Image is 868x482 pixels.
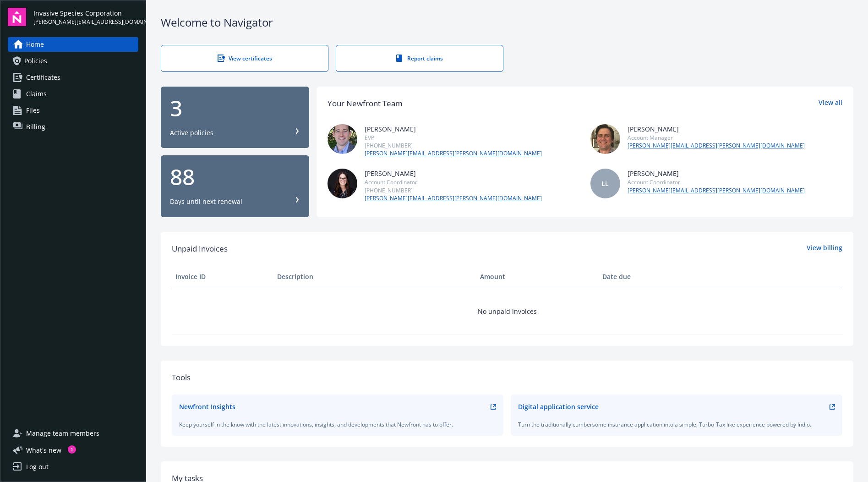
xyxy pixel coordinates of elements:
a: [PERSON_NAME][EMAIL_ADDRESS][PERSON_NAME][DOMAIN_NAME] [628,142,805,150]
a: [PERSON_NAME][EMAIL_ADDRESS][PERSON_NAME][DOMAIN_NAME] [365,149,542,158]
div: EVP [365,134,542,142]
th: Invoice ID [172,266,273,288]
img: photo [590,124,620,154]
span: Certificates [26,70,60,85]
div: [PHONE_NUMBER] [365,142,542,149]
a: Home [8,37,138,52]
a: Files [8,103,138,118]
button: 88Days until next renewal [161,155,309,217]
div: [PERSON_NAME] [628,124,805,134]
div: Welcome to Navigator [161,15,853,30]
div: 1 [68,445,76,454]
span: What ' s new [26,445,61,455]
a: Report claims [336,45,503,72]
div: 3 [170,97,300,119]
img: photo [328,124,357,154]
button: 3Active policies [161,87,309,148]
div: Days until next renewal [170,197,242,206]
div: [PERSON_NAME] [628,169,805,178]
div: Newfront Insights [179,402,235,411]
th: Description [273,266,477,288]
span: Claims [26,87,47,101]
img: photo [328,169,357,198]
div: Active policies [170,128,213,137]
div: [PERSON_NAME] [365,124,542,134]
a: Policies [8,54,138,68]
a: [PERSON_NAME][EMAIL_ADDRESS][PERSON_NAME][DOMAIN_NAME] [365,194,542,203]
div: Digital application service [518,402,599,411]
a: Claims [8,87,138,101]
div: Account Coordinator [628,178,805,186]
div: [PHONE_NUMBER] [365,186,542,194]
button: What's new1 [8,445,76,455]
div: Account Manager [628,134,805,142]
div: Log out [26,460,49,474]
div: Tools [172,372,842,383]
div: Turn the traditionally cumbersome insurance application into a simple, Turbo-Tax like experience ... [518,421,835,428]
div: Your Newfront Team [328,98,403,110]
span: Unpaid Invoices [172,243,228,255]
span: Invasive Species Corporation [33,8,138,18]
a: Manage team members [8,426,138,441]
th: Date due [599,266,700,288]
a: Billing [8,120,138,134]
a: Certificates [8,70,138,85]
td: No unpaid invoices [172,288,842,334]
a: View all [819,98,842,110]
a: View certificates [161,45,328,72]
button: Invasive Species Corporation[PERSON_NAME][EMAIL_ADDRESS][DOMAIN_NAME] [33,8,138,26]
th: Amount [476,266,598,288]
div: Report claims [355,55,485,62]
a: [PERSON_NAME][EMAIL_ADDRESS][PERSON_NAME][DOMAIN_NAME] [628,186,805,195]
span: [PERSON_NAME][EMAIL_ADDRESS][DOMAIN_NAME] [33,18,138,26]
span: Billing [26,120,45,134]
div: 88 [170,166,300,188]
span: Policies [24,54,47,68]
span: Manage team members [26,426,99,441]
span: Home [26,37,44,52]
a: View billing [807,243,842,255]
img: navigator-logo.svg [8,8,26,26]
span: LL [601,179,609,188]
div: [PERSON_NAME] [365,169,542,178]
div: Account Coordinator [365,178,542,186]
span: Files [26,103,40,118]
div: View certificates [180,55,310,62]
div: Keep yourself in the know with the latest innovations, insights, and developments that Newfront h... [179,421,496,428]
